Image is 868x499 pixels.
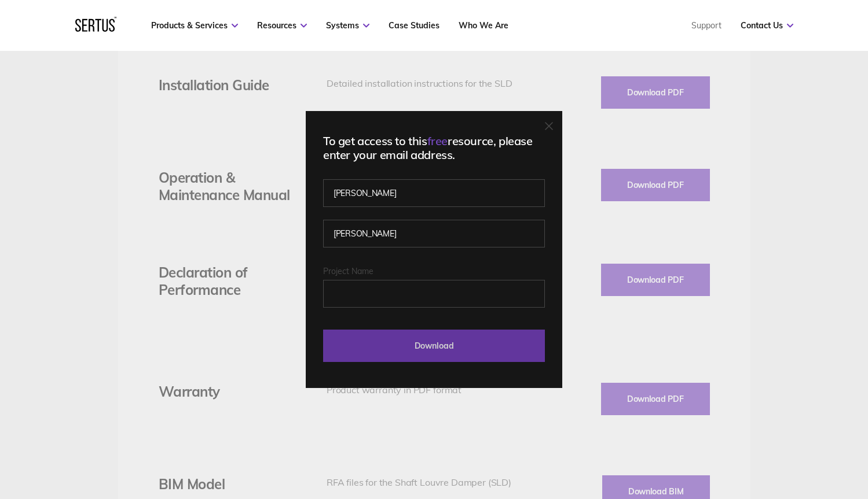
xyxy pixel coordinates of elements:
a: Support [691,20,721,31]
a: Contact Us [741,20,793,31]
input: Download [323,330,545,362]
a: Who We Are [459,20,508,31]
input: First name* [323,179,545,207]
a: Systems [326,20,369,31]
span: Project Name [323,266,373,276]
input: Last name* [323,220,545,247]
div: To get access to this resource, please enter your email address. [323,134,545,162]
iframe: Chat Widget [660,365,868,499]
a: Case Studies [389,20,440,31]
a: Products & Services [151,20,238,31]
span: free [427,134,448,148]
a: Resources [257,20,307,31]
